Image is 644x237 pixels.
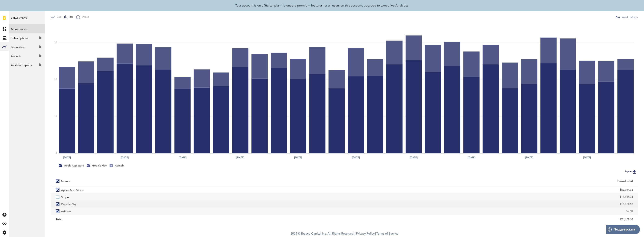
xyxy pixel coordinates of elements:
[630,15,638,19] div: Month
[624,169,638,174] button: Export
[468,156,475,159] text: [DATE]
[121,156,129,159] text: [DATE]
[632,169,637,174] img: Export
[606,225,640,235] iframe: Открывает виджет для поиска дополнительной информации
[9,33,45,42] a: Subscriptions
[61,179,70,183] div: Source
[56,152,57,154] text: 0
[9,42,45,51] a: Acquisition
[376,232,398,235] a: Terms of Service
[235,3,409,8] div: Your account is on a Starter plan. To enable premium features for all users on this account, upgr...
[54,78,57,80] text: 2K
[356,232,375,235] a: Privacy Policy
[352,156,360,159] text: [DATE]
[61,208,71,215] span: Admob
[294,156,302,159] text: [DATE]
[63,156,71,159] text: [DATE]
[9,24,45,33] a: Monetization
[11,16,27,24] span: Analytics
[55,15,61,19] span: Line
[291,231,354,237] span: 2025 © Braavo Capital Inc. All Rights Reserved.
[61,186,83,193] span: Apple App Store
[54,41,57,43] text: 3K
[110,164,124,167] div: Admob
[87,164,107,167] div: Google Play
[54,115,57,117] text: 1K
[410,156,418,159] text: [DATE]
[622,15,628,19] div: Week
[349,208,633,214] div: $7.50
[525,156,533,159] text: [DATE]
[236,156,244,159] text: [DATE]
[59,164,84,167] div: Apple App Store
[9,51,45,60] a: Cohorts
[61,193,69,200] span: Stripe
[349,179,633,183] div: Period total
[616,15,620,19] div: Day
[56,216,339,222] div: Total
[349,201,633,207] div: $17,174.52
[61,200,76,208] span: Google Play
[349,194,633,200] div: $18,845.33
[68,15,73,19] span: Bar
[583,156,591,159] text: [DATE]
[80,15,89,19] span: Donut
[179,156,186,159] text: [DATE]
[349,216,633,222] div: $98,974.68
[349,187,633,193] div: $62,947.33
[9,60,45,69] a: Custom Reports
